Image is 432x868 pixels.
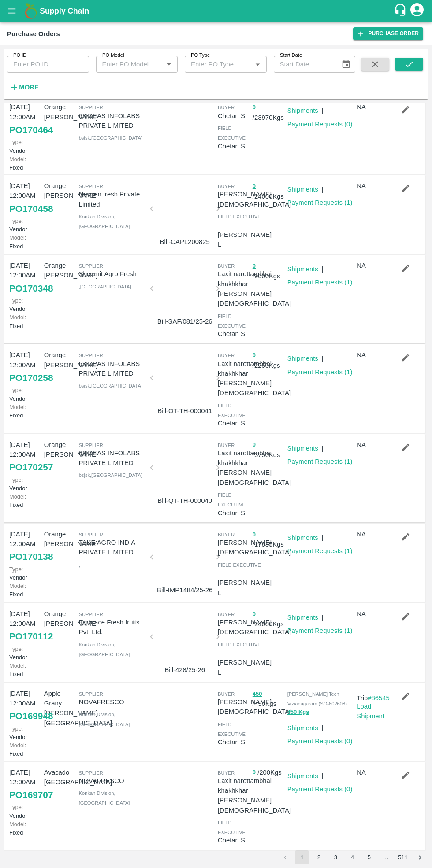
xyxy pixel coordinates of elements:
[79,214,130,229] span: Konkan Division , [GEOGRAPHIC_DATA]
[287,786,353,793] a: Payment Requests (0)
[79,189,145,209] p: Nexgen fresh Private Limited
[9,645,41,661] p: Vendor
[9,566,23,573] span: Type:
[9,122,53,138] a: PO170464
[9,155,41,172] p: Fixed
[218,378,291,398] p: [PERSON_NAME][DEMOGRAPHIC_DATA]
[79,448,145,468] p: 63IDEAS INFOLABS PRIVATE LIMITED
[79,790,130,805] span: Konkan Division , [GEOGRAPHIC_DATA]
[394,3,409,19] div: customer-support
[218,448,291,468] p: Laxit narottambhai khakhkhar
[7,28,60,40] div: Purchase Orders
[253,181,284,201] p: / 24000 Kgs
[9,628,53,644] a: PO170112
[9,386,41,403] p: Vendor
[19,84,39,91] strong: More
[79,473,142,478] span: bsjsk , [GEOGRAPHIC_DATA]
[287,121,353,128] a: Payment Requests (0)
[253,689,262,699] button: 450
[287,369,353,376] a: Payment Requests (1)
[9,725,23,732] span: Type:
[7,80,41,95] button: More
[79,712,130,727] span: Konkan Division , [GEOGRAPHIC_DATA]
[9,724,41,741] p: Vendor
[9,582,41,598] p: Fixed
[79,562,80,568] span: ,
[9,440,41,460] p: [DATE] 12:00AM
[79,776,145,786] p: NOVAFRESCO
[218,329,249,339] p: Chetan S
[13,52,26,59] label: PO ID
[44,350,75,370] p: Orange [PERSON_NAME]
[9,787,53,803] a: PO169707
[79,612,103,617] span: Supplier
[9,708,53,724] a: PO169948
[287,547,353,554] a: Payment Requests (1)
[9,102,41,122] p: [DATE] 12:00AM
[102,52,124,59] label: PO Model
[218,820,246,835] span: field executive
[253,102,284,122] p: / 23970 Kgs
[357,350,388,360] p: NA
[44,181,75,201] p: Orange [PERSON_NAME]
[155,496,214,506] p: Bill-QT-TH-000040
[218,269,291,289] p: Laxit narottambhai khakhkhar
[7,56,89,73] input: Enter PO ID
[9,297,23,304] span: Type:
[318,181,324,194] div: |
[79,691,103,697] span: Supplier
[9,313,41,330] p: Fixed
[218,562,261,568] span: field executive
[218,737,249,747] p: Chetan S
[277,850,428,864] nav: pagination navigation
[368,694,390,702] a: #86545
[287,355,318,362] a: Shipments
[395,850,410,864] button: Go to page 511
[287,107,318,114] a: Shipments
[218,532,235,537] span: buyer
[328,850,343,864] button: Go to page 3
[9,387,23,393] span: Type:
[218,835,249,845] p: Chetan S
[79,359,145,379] p: 63IDEAS INFOLABS PRIVATE LIMITED
[218,263,235,269] span: buyer
[379,853,393,862] div: …
[79,284,131,289] span: , [GEOGRAPHIC_DATA]
[22,2,40,20] img: logo
[218,468,291,488] p: [PERSON_NAME][DEMOGRAPHIC_DATA]
[287,458,353,465] a: Payment Requests (1)
[253,768,256,778] button: 0
[253,530,256,540] button: 0
[9,370,53,386] a: PO170258
[287,186,318,193] a: Shipments
[218,141,249,151] p: Chetan S
[9,476,23,483] span: Type:
[218,795,291,815] p: [PERSON_NAME][DEMOGRAPHIC_DATA]
[9,403,41,420] p: Fixed
[218,189,291,209] p: [PERSON_NAME][DEMOGRAPHIC_DATA]
[353,27,423,40] a: Purchase Order
[9,181,41,201] p: [DATE] 12:00AM
[9,803,41,820] p: Vendor
[79,532,103,537] span: Supplier
[218,111,249,121] p: Chetan S
[218,353,235,358] span: buyer
[318,350,324,363] div: |
[79,184,103,189] span: Supplier
[44,261,75,281] p: Orange [PERSON_NAME]
[357,609,388,619] p: NA
[295,850,309,864] button: page 1
[287,627,353,634] a: Payment Requests (1)
[287,738,353,745] a: Payment Requests (0)
[312,850,326,864] button: Go to page 2
[287,534,318,541] a: Shipments
[253,440,284,460] p: / 3750 Kgs
[287,614,318,621] a: Shipments
[79,111,145,131] p: 63IDEAS INFOLABS PRIVATE LIMITED
[287,772,318,779] a: Shipments
[9,404,26,410] span: Model:
[253,261,284,281] p: / 9000 Kgs
[218,184,235,189] span: buyer
[218,538,291,558] p: [PERSON_NAME][DEMOGRAPHIC_DATA]
[253,609,256,620] button: 0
